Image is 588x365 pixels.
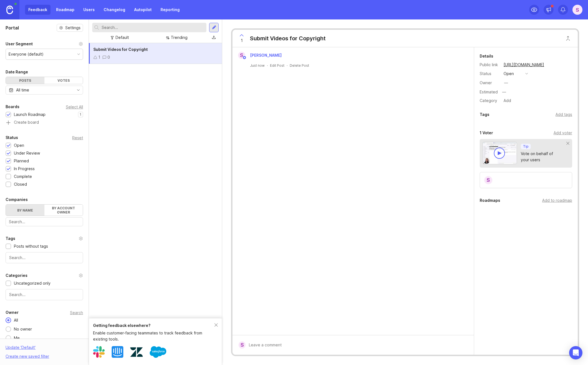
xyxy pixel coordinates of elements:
input: Search... [9,219,80,225]
div: No owner [11,326,35,332]
div: Owner [480,80,499,86]
div: In Progress [14,166,35,172]
div: Posts [6,77,44,84]
button: S [572,5,582,15]
div: Open Intercom Messenger [569,346,582,359]
div: User Segment [6,41,33,47]
div: Default [116,34,129,41]
svg: toggle icon [74,88,83,92]
a: Autopilot [131,5,155,15]
div: Roadmaps [480,197,500,204]
div: All time [16,87,29,93]
img: Zendesk logo [130,346,143,358]
div: Tags [6,235,15,242]
span: Settings [65,25,81,31]
div: 1 [98,54,100,60]
img: video-thumbnail-vote-d41b83416815613422e2ca741bf692cc.jpg [482,142,517,164]
img: Slack logo [93,346,105,358]
div: Update ' Default ' [6,344,36,353]
input: Search... [102,24,204,31]
a: Submit Videos for Copyright10 [89,43,222,64]
div: Tags [480,111,489,118]
label: By name [6,205,44,216]
label: By account owner [44,205,83,216]
img: Intercom logo [112,346,123,358]
p: 1 [80,112,81,117]
div: Delete Post [290,63,309,68]
div: Create new saved filter [6,353,49,359]
span: Submit Videos for Copyright [93,47,148,52]
div: Categories [6,272,27,279]
div: Date Range [6,69,28,75]
span: [PERSON_NAME] [250,53,282,58]
div: Under Review [14,150,40,156]
div: Launch Roadmap [14,111,46,118]
div: Add tags [556,111,572,118]
div: Planned [14,158,29,164]
div: Status [6,134,18,141]
a: Changelog [100,5,129,15]
a: [URL][DOMAIN_NAME] [502,61,546,68]
div: Edit Post [270,63,284,68]
div: · [267,63,268,68]
div: Add voter [554,130,572,136]
img: member badge [242,56,247,60]
div: Me [11,335,22,341]
span: 1 [241,38,243,44]
div: Boards [6,103,19,110]
button: Close button [562,33,574,44]
div: S [239,341,246,349]
a: Roadmap [53,5,78,15]
div: S [484,176,493,185]
div: Companies [6,196,28,203]
div: Public link [480,62,499,68]
a: Add [499,97,513,104]
div: Estimated [480,90,498,94]
p: Tip [523,144,529,149]
div: — [504,80,508,86]
input: Search... [9,292,79,298]
div: 0 [107,54,110,60]
div: Getting feedback elsewhere? [93,322,214,329]
div: Open [14,142,24,148]
h1: Portal [6,24,19,31]
button: Settings [57,24,83,32]
a: Reporting [157,5,183,15]
a: Users [80,5,98,15]
div: Closed [14,181,27,187]
a: S[PERSON_NAME] [235,52,286,59]
a: Just now [250,63,265,68]
div: · [287,63,287,68]
div: All [11,317,21,323]
div: Complete [14,173,32,180]
div: S [238,52,245,59]
div: Details [480,53,493,59]
div: Status [480,71,499,77]
div: Owner [6,309,19,316]
div: 1 Voter [480,130,493,136]
div: Select All [66,105,83,108]
img: Canny Home [6,6,13,14]
div: Search [70,311,83,314]
div: Add [502,97,513,104]
div: Uncategorized only [14,280,51,286]
div: Posts without tags [14,243,48,249]
div: — [501,88,508,96]
input: Search... [9,255,79,261]
div: Submit Videos for Copyright [250,34,326,42]
div: Reset [72,136,83,139]
div: Category [480,98,499,104]
div: Everyone (default) [9,51,44,57]
img: Salesforce logo [150,344,166,360]
div: Vote on behalf of your users [521,151,567,163]
div: Add to roadmap [542,197,572,203]
div: Enable customer-facing teammates to track feedback from existing tools. [93,330,214,342]
div: Votes [44,77,83,84]
a: Create board [6,120,83,125]
div: Trending [171,34,187,41]
div: open [504,71,514,77]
